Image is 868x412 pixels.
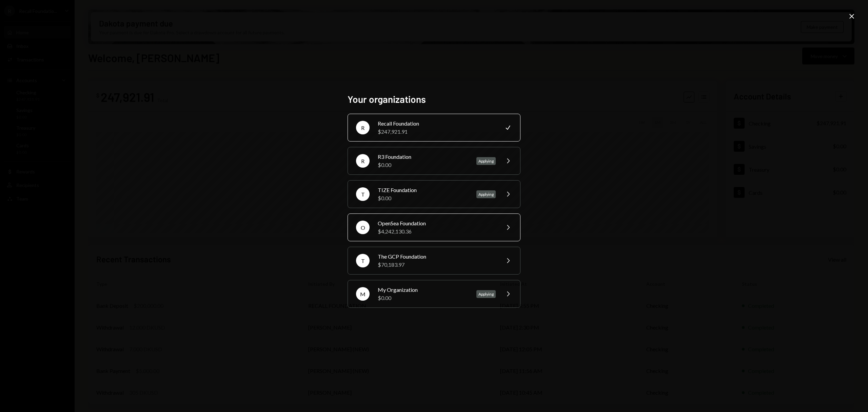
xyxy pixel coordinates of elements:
[378,227,496,236] div: $4,242,130.36
[356,287,370,301] div: M
[378,161,468,169] div: $0.00
[476,190,496,198] div: Applying
[378,194,468,202] div: $0.00
[348,147,520,175] button: RR3 Foundation$0.00Applying
[378,261,496,269] div: $70,183.97
[348,213,520,241] button: OOpenSea Foundation$4,242,130.36
[476,157,496,165] div: Applying
[378,219,496,227] div: OpenSea Foundation
[476,290,496,298] div: Applying
[378,119,496,128] div: Recall Foundation
[378,294,468,302] div: $0.00
[348,280,520,308] button: MMy Organization$0.00Applying
[378,252,496,261] div: The GCP Foundation
[348,180,520,208] button: TTIZE Foundation$0.00Applying
[378,128,496,136] div: $247,921.91
[356,187,370,201] div: T
[356,154,370,168] div: R
[356,121,370,134] div: R
[348,114,520,142] button: RRecall Foundation$247,921.91
[378,186,468,194] div: TIZE Foundation
[348,93,520,106] h2: Your organizations
[356,254,370,267] div: T
[378,153,468,161] div: R3 Foundation
[378,286,468,294] div: My Organization
[356,221,370,234] div: O
[348,247,520,275] button: TThe GCP Foundation$70,183.97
